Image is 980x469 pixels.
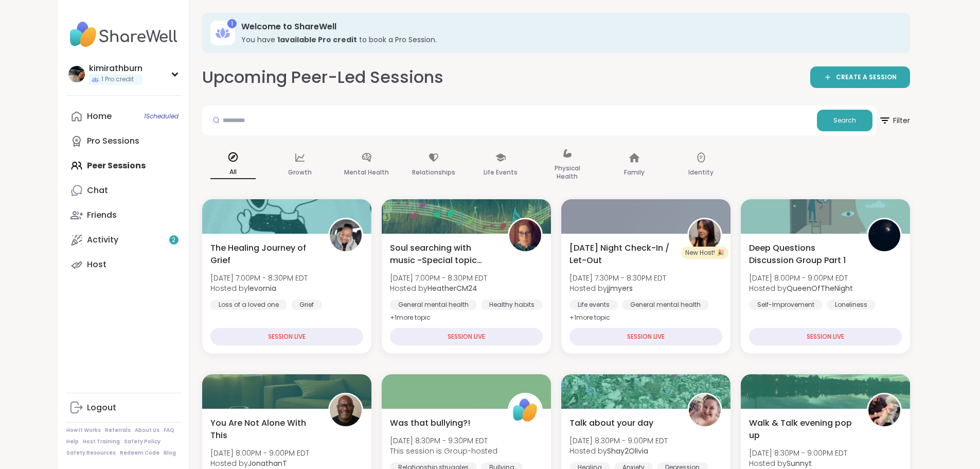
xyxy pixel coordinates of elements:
[622,300,709,310] div: General mental health
[484,166,518,179] p: Life Events
[749,458,847,468] span: Hosted by
[330,219,362,251] img: levornia
[569,436,668,446] span: [DATE] 8:30PM - 9:00PM EDT
[87,210,117,221] div: Friends
[210,417,317,442] span: You Are Not Alone With This
[248,458,287,468] b: JonathanT
[509,394,541,426] img: ShareWell
[412,166,455,179] p: Relationships
[749,328,902,345] div: SESSION LIVE
[827,300,876,310] div: Loneliness
[879,108,910,133] span: Filter
[833,116,856,125] span: Search
[787,283,853,293] b: QueenOfTheNight
[569,417,653,429] span: Talk about your day
[105,427,131,434] a: Referrals
[210,166,256,179] p: All
[248,283,276,293] b: levornia
[66,129,181,153] a: Pro Sessions
[210,300,287,310] div: Loss of a loved one
[144,112,179,120] span: 1 Scheduled
[569,328,722,345] div: SESSION LIVE
[390,242,496,267] span: Soul searching with music -Special topic edition!
[87,111,112,122] div: Home
[787,458,812,468] b: Sunnyt
[689,394,721,426] img: Shay2Olivia
[509,219,541,251] img: HeatherCM24
[288,166,312,179] p: Growth
[210,328,363,345] div: SESSION LIVE
[87,259,106,270] div: Host
[390,328,543,345] div: SESSION LIVE
[569,446,668,456] span: Hosted by
[427,283,477,293] b: HeatherCM24
[68,66,85,82] img: kimirathburn
[879,106,910,135] button: Filter
[120,449,159,457] a: Redeem Code
[390,283,487,293] span: Hosted by
[66,178,181,203] a: Chat
[681,247,728,259] div: New Host! 🎉
[172,236,175,245] span: 2
[624,166,645,179] p: Family
[66,203,181,228] a: Friends
[330,394,362,426] img: JonathanT
[277,34,357,45] b: 1 available Pro credit
[164,449,176,457] a: Blog
[810,66,910,88] a: CREATE A SESSION
[749,448,847,458] span: [DATE] 8:30PM - 9:00PM EDT
[124,438,161,445] a: Safety Policy
[607,446,648,456] b: Shay2Olivia
[688,166,714,179] p: Identity
[569,300,618,310] div: Life events
[66,252,181,277] a: Host
[749,283,853,293] span: Hosted by
[390,273,487,283] span: [DATE] 7:00PM - 8:30PM EDT
[202,66,443,89] h2: Upcoming Peer-Led Sessions
[210,242,317,267] span: The Healing Journey of Grief
[749,242,856,267] span: Deep Questions Discussion Group Part 1
[164,427,174,434] a: FAQ
[607,283,633,293] b: jjmyers
[344,166,389,179] p: Mental Health
[291,300,322,310] div: Grief
[749,300,823,310] div: Self-Improvement
[689,219,721,251] img: jjmyers
[210,458,309,468] span: Hosted by
[390,436,497,446] span: [DATE] 8:30PM - 9:30PM EDT
[66,395,181,420] a: Logout
[390,300,477,310] div: General mental health
[210,273,308,283] span: [DATE] 7:00PM - 8:30PM EDT
[210,448,309,458] span: [DATE] 8:00PM - 9:00PM EDT
[241,34,896,45] h3: You have to book a Pro Session.
[545,162,590,183] p: Physical Health
[66,438,79,445] a: Help
[868,219,900,251] img: QueenOfTheNight
[87,402,116,413] div: Logout
[66,449,116,457] a: Safety Resources
[101,75,134,84] span: 1 Pro credit
[569,273,666,283] span: [DATE] 7:30PM - 8:30PM EDT
[87,234,118,246] div: Activity
[749,273,853,283] span: [DATE] 8:00PM - 9:00PM EDT
[836,73,897,82] span: CREATE A SESSION
[66,427,101,434] a: How It Works
[241,21,896,32] h3: Welcome to ShareWell
[390,417,470,429] span: Was that bullying?!
[83,438,120,445] a: Host Training
[89,63,142,74] div: kimirathburn
[817,110,872,131] button: Search
[569,242,676,267] span: [DATE] Night Check-In / Let-Out
[135,427,159,434] a: About Us
[66,104,181,129] a: Home1Scheduled
[66,16,181,53] img: ShareWell Nav Logo
[569,283,666,293] span: Hosted by
[390,446,497,456] span: This session is Group-hosted
[481,300,543,310] div: Healthy habits
[87,185,108,196] div: Chat
[210,283,308,293] span: Hosted by
[66,228,181,252] a: Activity2
[868,394,900,426] img: Sunnyt
[87,135,139,147] div: Pro Sessions
[749,417,856,442] span: Walk & Talk evening pop up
